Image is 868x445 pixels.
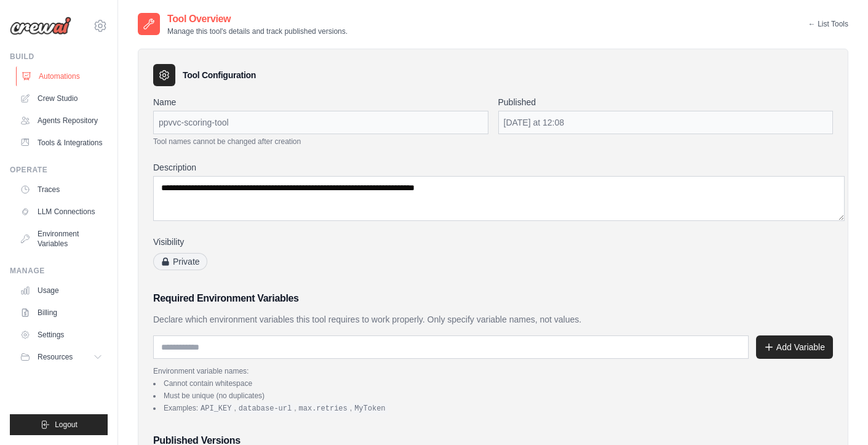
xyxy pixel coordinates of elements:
[15,303,108,323] a: Billing
[808,19,848,29] a: ← List Tools
[198,403,234,414] code: API_KEY
[55,420,78,430] span: Logout
[153,96,488,108] label: Name
[153,391,833,401] li: Must be unique (no duplicates)
[498,96,834,108] label: Published
[153,379,833,388] li: Cannot contain whitespace
[153,366,833,376] p: Environment variable names:
[153,137,488,146] p: Tool names cannot be changed after creation
[153,253,207,270] span: Private
[10,266,108,276] div: Manage
[16,66,109,86] a: Automations
[504,118,565,127] time: October 9, 2025 at 12:08 PDT
[15,133,108,153] a: Tools & Integrations
[10,414,108,435] button: Logout
[15,325,108,345] a: Settings
[167,12,348,26] h2: Tool Overview
[10,17,71,35] img: Logo
[167,26,348,36] p: Manage this tool's details and track published versions.
[153,236,488,248] label: Visibility
[153,111,488,134] div: ppvvc-scoring-tool
[15,202,108,222] a: LLM Connections
[10,165,108,175] div: Operate
[756,335,833,359] button: Add Variable
[10,52,108,62] div: Build
[297,403,350,414] code: max.retries
[183,69,256,81] h3: Tool Configuration
[153,291,833,306] h3: Required Environment Variables
[153,403,833,414] li: Examples: , , ,
[236,403,294,414] code: database-url
[15,281,108,300] a: Usage
[153,313,833,326] p: Declare which environment variables this tool requires to work properly. Only specify variable na...
[15,89,108,108] a: Crew Studio
[15,224,108,254] a: Environment Variables
[15,111,108,130] a: Agents Repository
[38,352,73,362] span: Resources
[352,403,388,414] code: MyToken
[15,180,108,199] a: Traces
[806,386,868,445] iframe: Chat Widget
[153,161,833,174] label: Description
[15,347,108,367] button: Resources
